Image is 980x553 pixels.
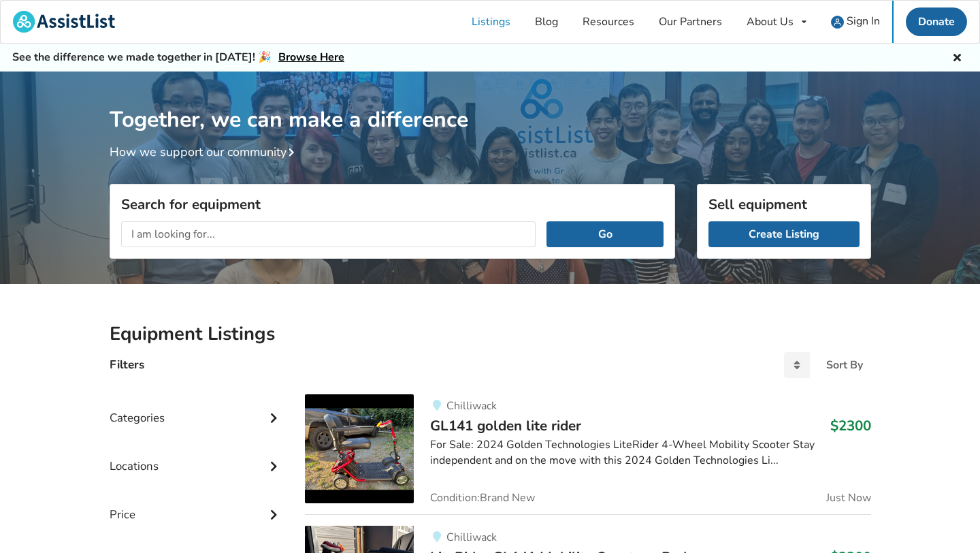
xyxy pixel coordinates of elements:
img: mobility-gl141 golden lite rider [305,394,414,503]
a: How we support our community [110,144,300,160]
span: Just Now [826,492,871,503]
span: GL141 golden lite rider [430,416,581,435]
a: Create Listing [708,221,860,247]
span: Chilliwack [446,398,497,413]
div: Price [110,480,284,528]
a: Browse Here [278,50,344,65]
div: About Us [747,16,794,27]
input: I am looking for... [121,221,536,247]
div: Sort By [826,360,863,370]
h3: $2300 [830,417,871,434]
h5: See the difference we made together in [DATE]! 🎉 [12,50,344,65]
a: user icon Sign In [819,1,892,43]
a: mobility-gl141 golden lite rider ChilliwackGL141 golden lite rider$2300For Sale: 2024 Golden Tech... [305,394,870,514]
h1: Together, we can make a difference [110,72,871,133]
a: Resources [570,1,647,43]
button: Go [546,221,663,247]
span: Chilliwack [446,530,497,545]
img: assistlist-logo [13,11,115,33]
a: Blog [523,1,570,43]
a: Listings [459,1,523,43]
h3: Search for equipment [121,195,664,213]
h2: Equipment Listings [110,322,871,346]
span: Condition: Brand New [430,492,535,503]
h4: Filters [110,357,144,373]
div: Locations [110,432,284,480]
a: Our Partners [647,1,734,43]
span: Sign In [847,14,880,29]
h3: Sell equipment [708,195,860,213]
img: user icon [831,16,844,29]
div: Categories [110,383,284,432]
a: Donate [906,7,967,36]
div: For Sale: 2024 Golden Technologies LiteRider 4-Wheel Mobility Scooter Stay independent and on the... [430,437,870,469]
